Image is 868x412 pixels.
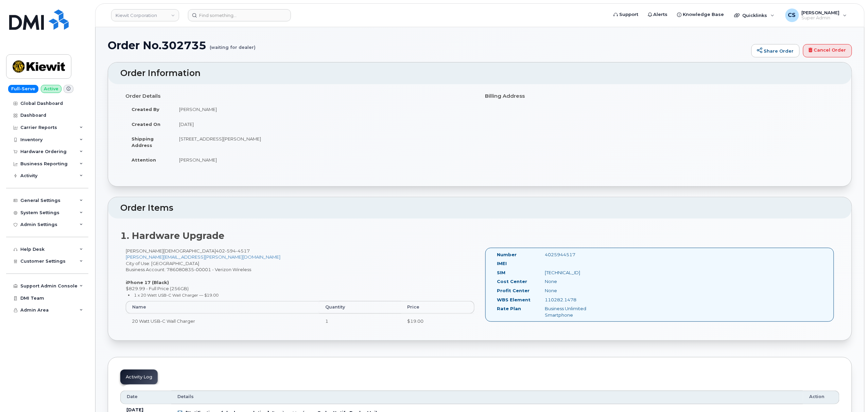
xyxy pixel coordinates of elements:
[319,301,401,313] th: Quantity
[120,248,480,334] div: [PERSON_NAME][DEMOGRAPHIC_DATA] City of Use: [GEOGRAPHIC_DATA] Business Account: 786080835-00001 ...
[132,121,160,127] strong: Created On
[540,278,607,285] div: None
[132,136,154,148] strong: Shipping Address
[497,278,527,285] label: Cost Center
[540,287,607,294] div: None
[126,314,319,329] td: 20 Watt USB-C Wall Charger
[497,251,517,258] label: Number
[120,69,839,78] h2: Order Information
[497,297,531,303] label: WBS Element
[319,314,401,329] td: 1
[497,305,521,312] label: Rate Plan
[125,93,475,99] h4: Order Details
[132,157,156,163] strong: Attention
[173,102,475,117] td: [PERSON_NAME]
[173,152,475,167] td: [PERSON_NAME]
[540,305,607,318] div: Business Unlimited Smartphone
[236,248,250,254] span: 4517
[173,131,475,152] td: [STREET_ADDRESS][PERSON_NAME]
[210,39,256,50] small: (waiting for dealer)
[751,44,800,58] a: Share Order
[838,382,863,407] iframe: Messenger Launcher
[540,297,607,303] div: 110282.1478
[120,230,224,241] strong: 1. Hardware Upgrade
[120,203,839,213] h2: Order Items
[126,280,169,285] strong: iPhone 17 (Black)
[132,107,159,112] strong: Created By
[401,314,474,329] td: $19.00
[225,248,236,254] span: 594
[108,39,748,51] h1: Order No.302735
[540,251,607,258] div: 4025944517
[497,269,505,276] label: SIM
[126,254,280,260] a: [PERSON_NAME][EMAIL_ADDRESS][PERSON_NAME][DOMAIN_NAME]
[134,293,219,298] small: 1 x 20 Watt USB-C Wall Charger — $19.00
[177,394,194,400] span: Details
[216,248,250,254] span: 402
[540,269,607,276] div: [TECHNICAL_ID]
[401,301,474,313] th: Price
[497,287,530,294] label: Profit Center
[485,93,834,99] h4: Billing Address
[497,260,507,267] label: IMEI
[126,301,319,313] th: Name
[803,44,852,58] a: Cancel Order
[127,394,138,400] span: Date
[173,117,475,132] td: [DATE]
[803,391,839,404] th: Action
